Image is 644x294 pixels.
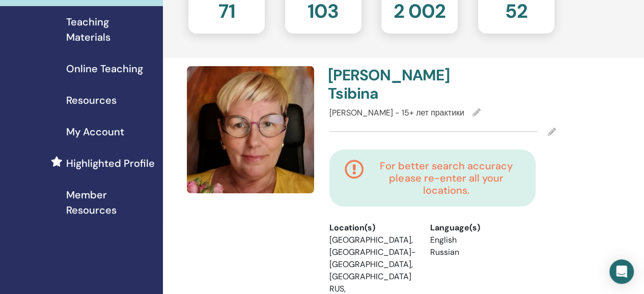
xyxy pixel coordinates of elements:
span: My Account [66,124,124,139]
span: Member Resources [66,187,155,218]
div: Language(s) [430,222,516,234]
span: Resources [66,93,117,108]
span: Location(s) [329,222,375,234]
img: default.jpg [187,66,314,193]
span: Highlighted Profile [66,156,155,171]
li: English [430,234,516,246]
div: Open Intercom Messenger [609,259,634,284]
li: [GEOGRAPHIC_DATA], [GEOGRAPHIC_DATA]-[GEOGRAPHIC_DATA], [GEOGRAPHIC_DATA] [329,234,415,283]
span: Teaching Materials [66,14,155,45]
li: Russian [430,246,516,258]
h4: For better search accuracy please re-enter all your locations. [372,160,520,196]
span: [PERSON_NAME] - 15+ лет практики [329,107,464,118]
span: Online Teaching [66,61,143,76]
h4: [PERSON_NAME] Tsibina [328,66,436,103]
